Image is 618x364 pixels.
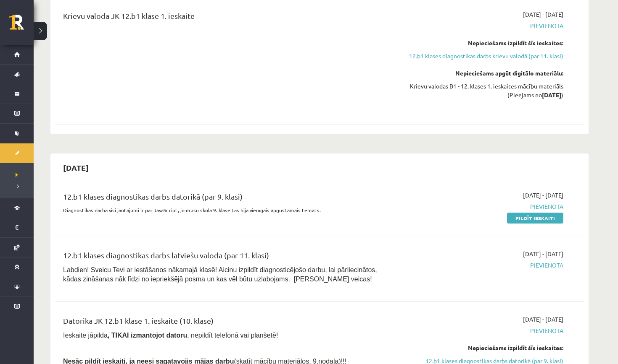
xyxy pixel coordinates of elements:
div: Datorika JK 12.b1 klase 1. ieskaite (10. klase) [63,315,392,330]
span: Ieskaite jāpilda , nepildīt telefonā vai planšetē! [63,332,278,339]
p: Diagnostikas darbā visi jautājumi ir par JavaScript, jo mūsu skolā 9. klasē tas bija vienīgais ap... [63,206,392,214]
span: [DATE] - [DATE] [523,191,563,200]
a: 12.b1 klases diagnostikas darbs krievu valodā (par 11. klasi) [405,52,563,60]
div: Nepieciešams izpildīt šīs ieskaites: [405,39,563,47]
div: Nepieciešams izpildīt šīs ieskaites: [405,343,563,352]
h2: [DATE] [55,158,97,177]
div: Krievu valoda JK 12.b1 klase 1. ieskaite [63,10,392,26]
strong: [DATE] [542,91,561,99]
span: Pievienota [405,21,563,30]
span: Pievienota [405,261,563,270]
b: , TIKAI izmantojot datoru [108,332,187,339]
div: 12.b1 klases diagnostikas darbs datorikā (par 9. klasi) [63,191,392,206]
div: 12.b1 klases diagnostikas darbs latviešu valodā (par 11. klasi) [63,250,392,265]
span: Labdien! Sveicu Tevi ar iestāšanos nākamajā klasē! Aicinu izpildīt diagnosticējošo darbu, lai pār... [63,266,377,283]
div: Krievu valodas B1 - 12. klases 1. ieskaites mācību materiāls (Pieejams no ) [405,82,563,99]
span: Pievienota [405,202,563,211]
span: [DATE] - [DATE] [523,315,563,324]
a: Rīgas 1. Tālmācības vidusskola [9,15,34,36]
span: Pievienota [405,326,563,335]
a: Pildīt ieskaiti [507,213,563,224]
div: Nepieciešams apgūt digitālo materiālu: [405,69,563,78]
span: [DATE] - [DATE] [523,250,563,258]
span: [DATE] - [DATE] [523,10,563,19]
